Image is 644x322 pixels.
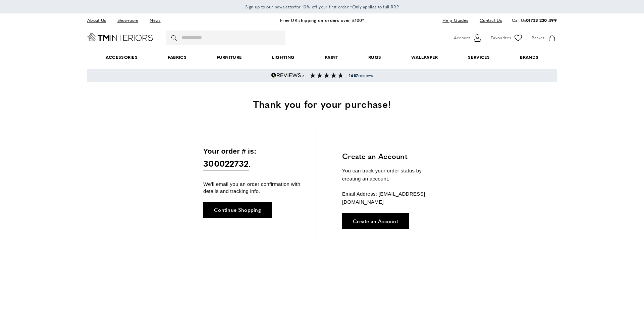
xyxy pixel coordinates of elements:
[454,33,482,43] button: Customer Account
[491,34,511,41] span: Favourites
[203,146,302,171] p: Your order # is: .
[202,47,257,68] a: Furniture
[153,47,202,68] a: Fabrics
[512,17,557,24] p: Call Us
[91,47,153,68] span: Accessories
[437,16,473,25] a: Help Guides
[353,218,398,224] span: Create an Account
[171,31,178,45] button: Search
[454,34,470,41] span: Account
[453,47,505,68] a: Services
[280,17,364,23] a: Free UK shipping on orders over £100*
[505,47,553,68] a: Brands
[257,47,310,68] a: Lighting
[203,180,302,195] p: We'll email you an order confirmation with details and tracking info.
[342,151,441,161] h3: Create an Account
[342,213,409,229] a: Create an Account
[87,33,153,41] a: Go to Home page
[353,47,396,68] a: Rugs
[310,73,343,78] img: Reviews section
[396,47,453,68] a: Wallpaper
[271,73,305,78] img: Reviews.io 5 stars
[342,190,441,206] p: Email Address: [EMAIL_ADDRESS][DOMAIN_NAME]
[245,4,295,10] span: Sign up to our newsletter
[349,73,373,78] span: reviews
[145,16,165,25] a: News
[203,202,272,218] a: Continue Shopping
[245,4,399,10] span: for 10% off your first order *Only applies to full RRP
[253,96,391,111] span: Thank you for your purchase!
[342,167,441,183] p: You can track your order status by creating an account.
[245,3,295,10] a: Sign up to our newsletter
[112,16,143,25] a: Showroom
[526,17,557,23] a: 01733 230 499
[349,72,358,78] strong: 1657
[214,207,261,212] span: Continue Shopping
[491,33,523,43] a: Favourites
[203,157,249,170] span: 300022732
[475,16,502,25] a: Contact Us
[87,16,111,25] a: About Us
[310,47,353,68] a: Paint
